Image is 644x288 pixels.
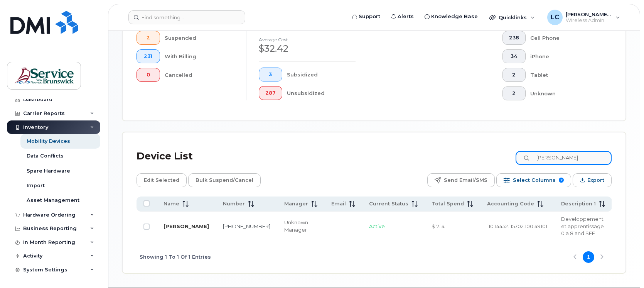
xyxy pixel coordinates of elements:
span: Alerts [398,13,414,20]
button: Export [573,173,612,187]
input: Search Device List ... [516,151,612,165]
span: [PERSON_NAME] (EECD/EDPE) [566,11,612,17]
button: 2 [137,31,160,45]
button: 34 [502,49,526,63]
span: Quicklinks [499,14,527,20]
span: 0 [143,72,153,78]
span: Email [331,200,346,207]
span: 2 [509,72,519,78]
span: Bulk Suspend/Cancel [196,174,253,186]
span: Edit Selected [144,174,179,186]
div: Unknown Manager [284,219,317,233]
span: Total Spend [432,200,464,207]
button: 238 [502,31,526,45]
button: 2 [502,86,526,100]
span: Current Status [369,200,408,207]
div: Unsubsidized [287,86,356,100]
span: Number [223,200,245,207]
span: Export [587,174,604,186]
div: With Billing [165,49,234,63]
div: iPhone [530,49,600,63]
span: Active [369,223,385,229]
button: 0 [137,68,160,82]
span: Wireless Admin [566,17,612,24]
div: Device List [137,146,193,166]
span: Name [164,200,179,207]
button: 231 [137,49,160,63]
span: 34 [509,53,519,59]
div: Tablet [530,68,600,82]
span: Accounting Code [487,200,534,207]
button: Edit Selected [137,173,187,187]
span: 2 [143,35,153,41]
span: 110.14452.115702.100.49101 [487,223,547,229]
button: Send Email/SMS [427,173,495,187]
span: $17.14 [432,223,445,229]
span: LC [551,13,559,22]
h4: Average cost [259,37,356,42]
span: Developpement et apprentissage 0 a 8 and SEF [561,216,604,236]
span: 3 [265,71,276,78]
button: 287 [259,86,282,100]
div: Cancelled [165,68,234,82]
button: Select Columns 7 [496,173,571,187]
button: Bulk Suspend/Cancel [188,173,261,187]
a: Knowledge Base [419,9,483,24]
span: Send Email/SMS [444,174,487,186]
a: Alerts [386,9,419,24]
span: Showing 1 To 1 Of 1 Entries [140,251,211,263]
div: Lenentine, Carrie (EECD/EDPE) [542,10,625,25]
a: Support [347,9,386,24]
div: Quicklinks [484,10,540,25]
div: Subsidized [287,68,356,81]
span: Knowledge Base [431,13,478,20]
div: Unknown [530,86,600,100]
a: [PERSON_NAME] [164,223,209,229]
span: 238 [509,35,519,41]
div: Suspended [165,31,234,45]
span: 7 [559,178,564,183]
div: Cell Phone [530,31,600,45]
button: 2 [502,68,526,82]
div: $32.42 [259,42,356,55]
span: Support [359,13,380,20]
span: 2 [509,90,519,97]
button: Page 1 [583,251,594,263]
span: Description 1 [561,200,596,207]
span: 231 [143,53,153,59]
a: [PHONE_NUMBER] [223,223,270,229]
span: Select Columns [513,174,556,186]
span: Manager [284,200,308,207]
span: 287 [265,90,276,96]
input: Find something... [128,10,245,24]
button: 3 [259,68,282,81]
